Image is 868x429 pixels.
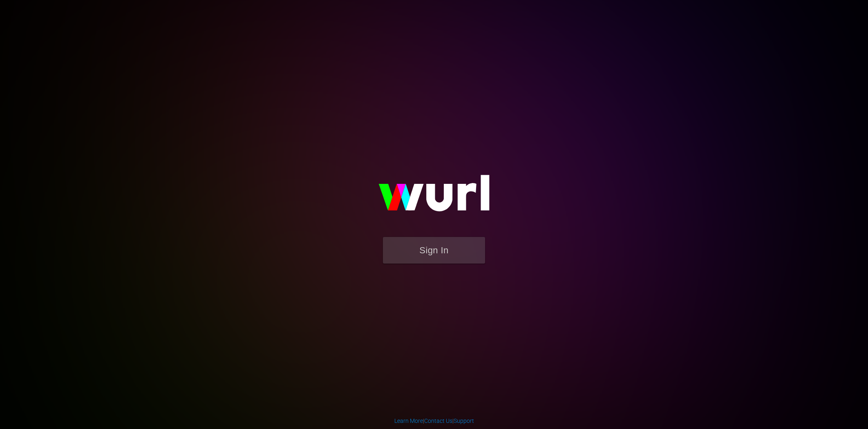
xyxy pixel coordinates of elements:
div: | | [394,417,474,425]
a: Support [454,418,474,424]
a: Learn More [394,418,423,424]
img: wurl-logo-on-black-223613ac3d8ba8fe6dc639794a292ebdb59501304c7dfd60c99c58986ef67473.svg [352,157,516,237]
button: Sign In [383,237,485,264]
a: Contact Us [424,418,452,424]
